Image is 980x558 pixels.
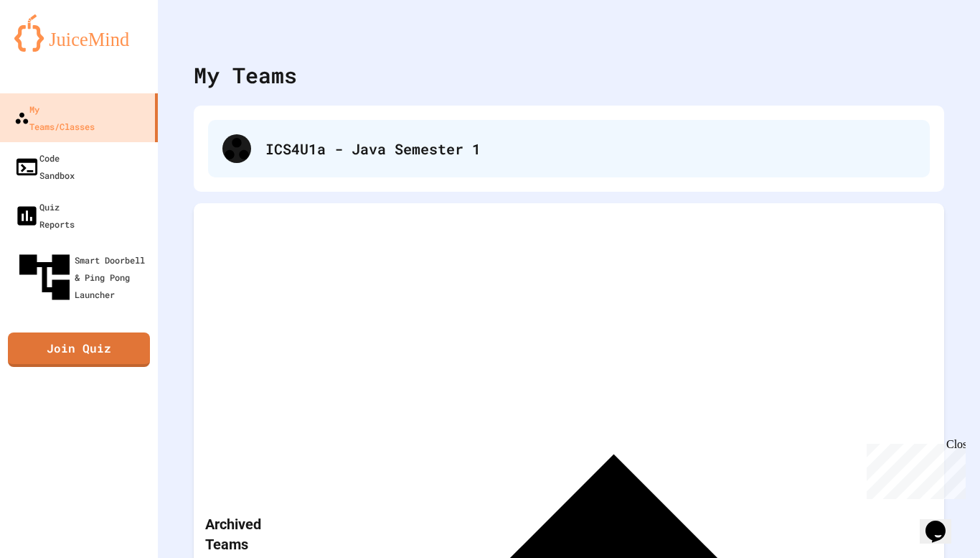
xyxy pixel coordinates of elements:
[265,138,915,159] div: ICS4U1a - Java Semester 1
[861,438,966,499] iframe: chat widget
[14,101,95,135] div: My Teams/Classes
[208,120,930,177] div: ICS4U1a - Java Semester 1
[14,198,75,233] div: Quiz Reports
[14,149,75,184] div: Code Sandbox
[14,14,143,52] img: logo-orange.svg
[194,59,297,91] div: My Teams
[8,333,150,367] a: Join Quiz
[6,6,99,91] div: Chat with us now!Close
[14,247,152,307] div: Smart Doorbell & Ping Pong Launcher
[205,514,295,554] p: Archived Teams
[920,501,966,544] iframe: chat widget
